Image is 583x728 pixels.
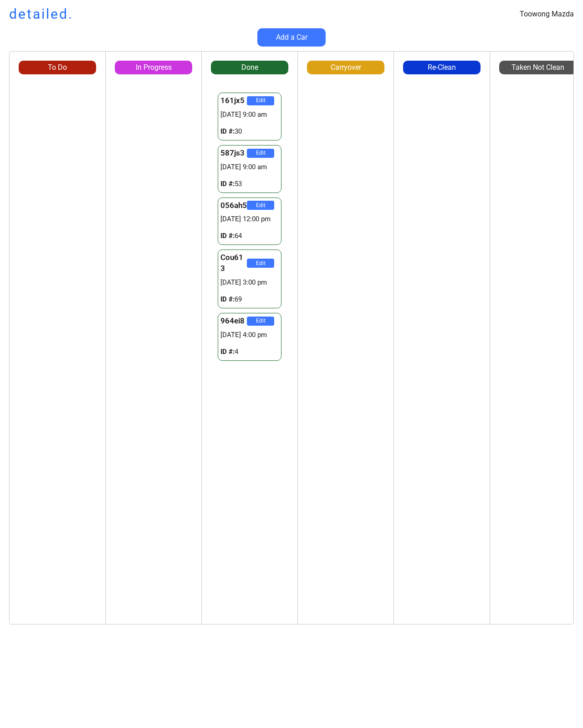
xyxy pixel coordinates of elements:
[19,62,96,73] div: To Do
[220,347,279,357] div: 4
[220,278,279,287] div: [DATE] 3:00 pm
[220,127,279,136] div: 30
[220,200,247,211] div: 056ah5
[115,62,192,73] div: In Progress
[403,62,481,73] div: Re-Clean
[220,295,279,304] div: 69
[307,62,384,73] div: Carryover
[520,9,574,19] div: Toowong Mazda
[220,316,247,327] div: 964ei8
[220,330,279,340] div: [DATE] 4:00 pm
[247,317,274,326] button: Edit
[220,231,279,241] div: 64
[220,295,235,303] strong: ID #:
[220,179,279,189] div: 53
[220,148,247,159] div: 587js3
[220,348,235,356] strong: ID #:
[247,201,274,210] button: Edit
[220,162,279,172] div: [DATE] 9:00 am
[220,214,279,224] div: [DATE] 12:00 pm
[211,62,288,73] div: Done
[220,232,235,240] strong: ID #:
[247,259,274,268] button: Edit
[247,96,274,105] button: Edit
[220,110,279,120] div: [DATE] 9:00 am
[220,180,235,188] strong: ID #:
[257,28,326,47] button: Add a Car
[220,95,247,106] div: 161jx5
[9,5,73,24] h1: detailed.
[220,252,247,274] div: Cou613
[247,149,274,158] button: Edit
[499,62,577,73] div: Taken Not Clean
[220,127,235,135] strong: ID #:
